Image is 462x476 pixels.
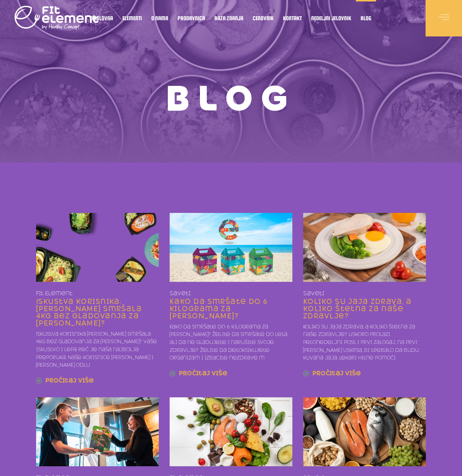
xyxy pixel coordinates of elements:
p: Kako da smršate do 6 kilograma za [PERSON_NAME]? Želite da smršate do leta, ali da ne gladujete i... [170,323,292,362]
a: Iskustva korisnika: [PERSON_NAME] smršala 4kg bez gladovanja za [PERSON_NAME]? [36,297,142,327]
p: Iskustva korisnika [PERSON_NAME] smršala 4kg bez gladovanja za [PERSON_NAME]? Vaše iskustvo i lep... [36,330,159,369]
a: Fit Element [36,291,73,296]
span: Cenovnik [253,16,274,20]
a: Pročitaj više [36,375,94,387]
span: Pročitaj više [179,368,227,379]
span: Kontakt [283,16,302,20]
span: Baza znanja [214,16,243,20]
img: logo light [14,4,99,32]
a: Saveti [303,291,324,296]
a: Kako da smršate do 6 kilograma za [PERSON_NAME]? [170,297,268,320]
a: Saveti [170,291,191,296]
span: Pročitaj više [313,368,361,379]
a: Pročitaj više [170,368,227,379]
span: Blog [361,16,371,20]
h1: Blog [32,83,430,115]
span: Prodavnica [178,16,205,20]
p: Koliko su jaja zdrava, a koliko štetna za naše zdravlje? Uskoro prolazi petonedeljni post i prvi ... [303,323,426,362]
a: Pročitaj više [303,368,361,379]
span: Nedeljni jelovnik [311,16,351,20]
span: Naslovna [91,16,113,20]
span: O nama [151,16,168,20]
a: Koliko su jaja zdrava, a koliko štetna za naše zdravlje? [303,297,412,320]
span: Elementi [122,16,142,20]
span: Pročitaj više [45,375,94,387]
